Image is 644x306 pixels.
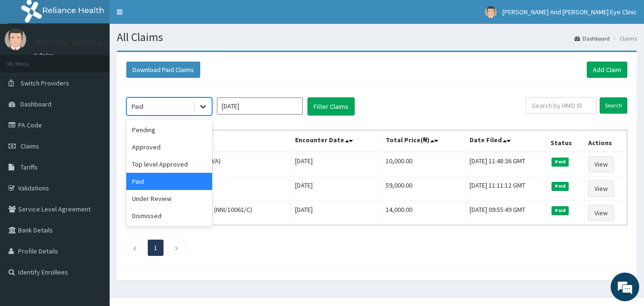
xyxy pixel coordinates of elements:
[502,8,637,16] span: [PERSON_NAME] And [PERSON_NAME] Eye Clinic
[5,29,26,50] img: User Image
[588,205,614,221] a: View
[133,243,137,252] a: Previous page
[291,130,381,152] th: Encounter Date
[291,152,381,177] td: [DATE]
[20,142,39,150] span: Claims
[126,121,212,138] div: Pending
[485,6,497,18] img: User Image
[18,48,39,72] img: d_794563401_company_1708531726252_794563401
[126,156,212,173] div: Top level Approved
[5,204,182,238] textarea: Type your message and hit 'Enter'
[382,201,466,225] td: 14,000.00
[126,207,212,224] div: Dismissed
[547,130,584,152] th: Status
[33,39,214,47] p: [PERSON_NAME] And [PERSON_NAME] Eye Clinic
[588,180,614,197] a: View
[55,92,132,189] span: We're online!
[611,34,637,42] li: Claims
[466,130,547,152] th: Date Filed
[466,152,547,177] td: [DATE] 11:48:36 GMT
[20,163,38,171] span: Tariffs
[382,177,466,201] td: 59,000.00
[126,138,212,156] div: Approved
[526,97,596,114] input: Search by HMO ID
[291,177,381,201] td: [DATE]
[33,52,56,59] a: Online
[466,177,547,201] td: [DATE] 11:11:12 GMT
[126,173,212,190] div: Paid
[126,62,200,78] button: Download Paid Claims
[307,97,355,116] button: Filter Claims
[174,243,179,252] a: Next page
[217,97,303,115] input: Select Month and Year
[156,5,179,28] div: Minimize live chat window
[552,182,569,190] span: Paid
[117,31,637,43] h1: All Claims
[587,62,627,78] a: Add Claim
[50,53,160,66] div: Chat with us now
[20,100,51,108] span: Dashboard
[291,201,381,225] td: [DATE]
[552,206,569,215] span: Paid
[154,243,157,252] a: Page 1 is your current page
[132,102,143,111] div: Paid
[20,79,69,87] span: Switch Providers
[574,34,610,42] a: Dashboard
[466,201,547,225] td: [DATE] 09:55:49 GMT
[588,156,614,172] a: View
[552,158,569,166] span: Paid
[600,97,627,114] input: Search
[584,130,627,152] th: Actions
[382,130,466,152] th: Total Price(₦)
[382,152,466,177] td: 10,000.00
[126,190,212,207] div: Under Review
